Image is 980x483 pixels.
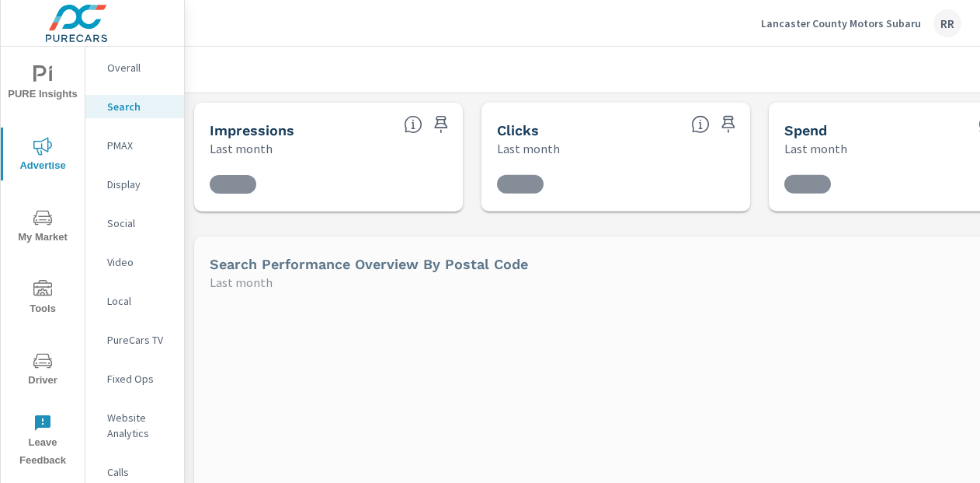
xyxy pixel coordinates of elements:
[107,215,172,231] p: Social
[210,256,528,272] h5: Search Performance Overview By Postal Code
[107,254,172,270] p: Video
[5,414,80,470] span: Leave Feedback
[691,115,710,134] span: The number of times an ad was clicked by a consumer.
[107,410,172,441] p: Website Analytics
[933,9,961,37] div: RR
[85,56,184,79] div: Overall
[761,16,921,30] p: Lancaster County Motors Subaru
[85,406,184,445] div: Website Analytics
[5,65,80,103] span: PURE Insights
[107,332,172,348] p: PureCars TV
[85,173,184,196] div: Display
[107,464,172,480] p: Calls
[85,250,184,274] div: Video
[1,47,85,476] div: nav menu
[5,352,80,390] span: Driver
[85,212,184,235] div: Social
[497,122,539,138] h5: Clicks
[5,137,80,175] span: Advertise
[85,367,184,390] div: Fixed Ops
[85,95,184,118] div: Search
[716,112,741,137] span: Save this to your personalized report
[404,115,422,134] span: The number of times an ad was shown on your behalf.
[107,99,172,114] p: Search
[107,371,172,387] p: Fixed Ops
[210,139,273,158] p: Last month
[784,122,827,138] h5: Spend
[429,112,454,137] span: Save this to your personalized report
[107,138,172,153] p: PMAX
[85,289,184,313] div: Local
[5,280,80,318] span: Tools
[107,177,172,192] p: Display
[210,122,294,138] h5: Impressions
[210,273,273,292] p: Last month
[85,328,184,352] div: PureCars TV
[85,134,184,157] div: PMAX
[497,139,560,158] p: Last month
[784,139,847,158] p: Last month
[107,293,172,309] p: Local
[5,208,80,247] span: My Market
[107,60,172,75] p: Overall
